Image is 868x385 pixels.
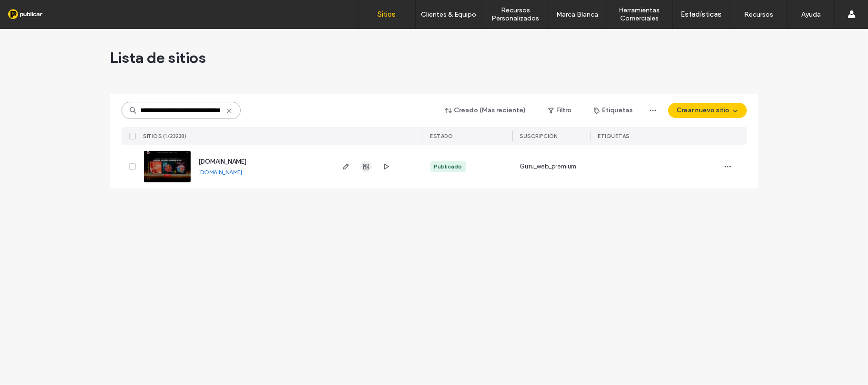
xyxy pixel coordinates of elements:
[434,162,462,171] div: Publicado
[143,133,187,139] span: SITIOS (1/23238)
[681,10,722,19] label: Estadísticas
[539,103,582,118] button: Filtro
[585,103,642,118] button: Etiquetas
[199,158,247,165] a: [DOMAIN_NAME]
[378,10,396,19] label: Sitios
[598,133,630,139] span: ETIQUETAS
[482,6,549,22] label: Recursos Personalizados
[437,103,535,118] button: Creado (Más reciente)
[199,168,243,176] a: [DOMAIN_NAME]
[801,10,821,19] label: Ayuda
[606,6,673,22] label: Herramientas Comerciales
[520,162,577,171] span: Guru_web_premium
[430,133,453,139] span: ESTADO
[421,10,477,19] label: Clientes & Equipo
[557,10,599,19] label: Marca Blanca
[520,133,558,139] span: Suscripción
[110,48,206,67] span: Lista de sitios
[20,7,47,15] span: Ayuda
[668,103,747,118] button: Crear nuevo sitio
[744,10,773,19] label: Recursos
